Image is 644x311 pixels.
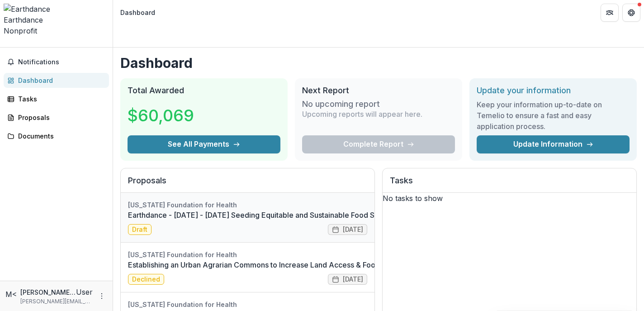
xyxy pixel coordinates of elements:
h3: Keep your information up-to-date on Temelio to ensure a fast and easy application process. [477,99,630,132]
div: Ms. Rachel Levi <rachel@earthdancefarms.org> [5,289,17,300]
button: Get Help [622,4,640,22]
button: Partners [601,4,619,22]
span: Nonprofit [4,26,37,35]
img: Earthdance [4,4,109,14]
p: User [76,287,93,297]
p: No tasks to show [383,193,636,204]
a: Establishing an Urban Agrarian Commons to Increase Land Access & Food Equity in [US_STATE] [128,259,454,270]
p: [PERSON_NAME] <[PERSON_NAME][EMAIL_ADDRESS][DOMAIN_NAME]> [20,287,76,297]
a: Dashboard [4,73,109,88]
h2: Update your information [477,86,630,96]
h2: Total Awarded [128,86,280,96]
div: Dashboard [18,76,102,85]
a: Earthdance - [DATE] - [DATE] Seeding Equitable and Sustainable Food Systems [128,210,399,220]
button: See All Payments [128,135,280,153]
h2: Next Report [302,86,455,96]
a: Documents [4,129,109,144]
nav: breadcrumb [117,6,159,19]
div: Earthdance [4,14,109,25]
p: Upcoming reports will appear here. [302,109,422,120]
a: Proposals [4,110,109,125]
h2: Proposals [128,176,367,193]
span: Notifications [18,58,105,66]
h2: Tasks [390,176,629,193]
button: More [96,291,107,301]
div: Documents [18,131,102,141]
div: Dashboard [120,8,155,17]
h1: Dashboard [120,55,637,71]
button: Notifications [4,55,109,69]
h3: $60,069 [128,103,194,128]
a: Update Information [477,135,630,153]
p: [PERSON_NAME][EMAIL_ADDRESS][DOMAIN_NAME] [20,297,93,306]
h3: No upcoming report [302,99,380,109]
div: Tasks [18,94,102,104]
a: Tasks [4,91,109,106]
div: Proposals [18,113,102,122]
